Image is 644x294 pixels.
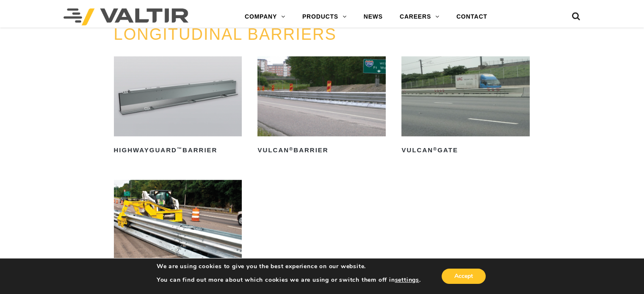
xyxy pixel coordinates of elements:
[177,146,182,151] sup: ™
[114,56,242,157] a: HighwayGuard™Barrier
[401,144,530,157] h2: Vulcan Gate
[401,56,530,157] a: Vulcan®Gate
[157,276,421,284] p: You can find out more about which cookies we are using or switch them off in .
[257,56,386,157] a: Vulcan®Barrier
[448,8,496,25] a: CONTACT
[355,8,391,25] a: NEWS
[114,144,242,157] h2: HighwayGuard Barrier
[391,8,448,25] a: CAREERS
[395,276,419,284] button: settings
[64,8,188,25] img: Valtir
[442,269,486,284] button: Accept
[433,146,437,151] sup: ®
[289,146,293,151] sup: ®
[236,8,294,25] a: COMPANY
[294,8,355,25] a: PRODUCTS
[114,25,337,43] a: LONGITUDINAL BARRIERS
[257,144,386,157] h2: Vulcan Barrier
[157,263,421,270] p: We are using cookies to give you the best experience on our website.
[114,180,242,281] a: Vulcan®Moveable Barrier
